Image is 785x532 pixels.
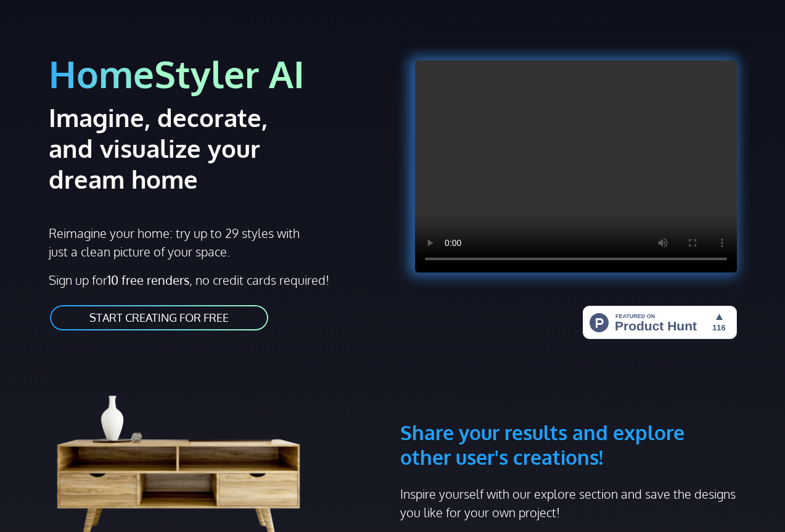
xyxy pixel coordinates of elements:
[49,271,385,289] p: Sign up for , no credit cards required!
[583,306,737,339] img: HomeStyler AI - Interior Design Made Easy: One Click to Your Dream Home | Product Hunt
[400,361,737,470] h3: Share your results and explore other user's creations!
[49,224,302,261] p: Reimagine your home: try up to 29 styles with just a clean picture of your space.
[400,485,737,522] p: Inspire yourself with our explore section and save the designs you like for your own project!
[107,272,189,288] strong: 10 free renders
[49,102,318,194] h2: Imagine, decorate, and visualize your dream home
[49,304,269,332] a: START CREATING FOR FREE
[49,51,385,97] h1: HomeStyler AI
